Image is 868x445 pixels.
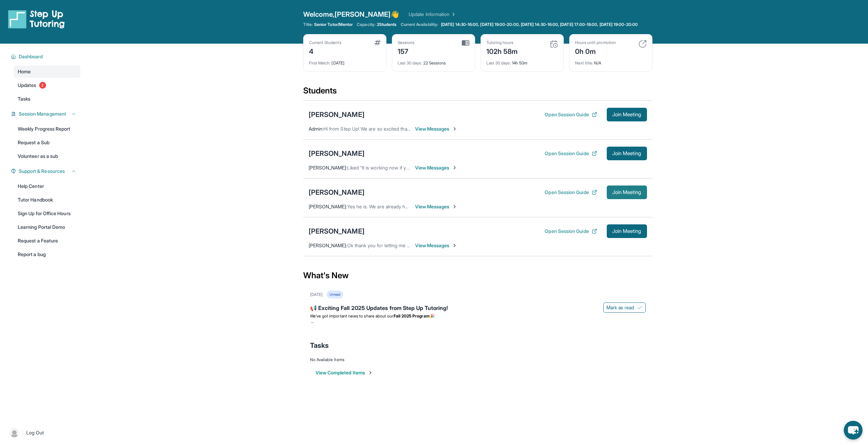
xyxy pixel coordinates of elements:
a: Request a Sub [14,136,80,149]
a: |Log Out [7,425,80,440]
span: Liked “It is working now if you can have [PERSON_NAME] rejoin” [347,165,486,170]
button: View Completed Items [315,369,373,376]
span: Hi from Step Up! We are so excited that you are matched with one another. Please use this space t... [323,126,836,132]
div: [PERSON_NAME] [309,188,365,197]
div: Hours until promotion [575,40,616,45]
span: Senior Tutor/Mentor [314,22,353,27]
div: 📢 Exciting Fall 2025 Updates from Step Up Tutoring! [310,304,646,313]
span: Next title : [575,60,593,65]
span: | [22,429,24,437]
button: Join Meeting [607,186,647,199]
img: user-img [10,428,19,437]
span: Updates [18,82,36,89]
span: Welcome, [PERSON_NAME] 👋 [303,10,399,19]
span: View Messages [415,164,458,171]
button: Open Session Guide [545,228,597,235]
span: Home [18,68,31,75]
img: logo [8,10,65,29]
span: Join Meeting [612,113,642,117]
span: Admin : [309,126,323,132]
span: [DATE] 14:30-16:00, [DATE] 19:00-20:00, [DATE] 14:30-16:00, [DATE] 17:00-18:00, [DATE] 19:00-20:00 [441,22,638,27]
span: Mark as read [606,304,634,311]
span: View Messages [415,242,458,249]
a: Update Information [409,11,456,18]
img: Chevron-Right [452,126,457,132]
div: Unread [327,291,343,298]
img: Chevron-Right [452,204,457,209]
a: Tasks [14,93,80,105]
div: [DATE] [309,56,381,66]
span: First Match : [309,60,331,65]
span: Last 30 days : [398,60,422,65]
div: [PERSON_NAME] [309,226,365,236]
span: Title: [303,22,313,27]
img: card [374,40,381,45]
img: card [638,40,647,48]
div: [PERSON_NAME] [309,110,365,119]
div: 102h 58m [486,45,518,56]
div: 14h 50m [486,56,558,66]
div: Current Students [309,40,341,45]
div: No Available Items [310,357,646,362]
img: card [462,40,469,46]
a: Tutor Handbook [14,194,80,206]
div: N/A [575,56,647,66]
img: Chevron-Right [452,243,457,248]
span: Capacity: [357,22,376,27]
div: 22 Sessions [398,56,469,66]
a: Home [14,65,80,78]
span: 2 [39,82,46,89]
span: Ok thank you for letting me know. I hope all is well and I will see him [DATE]. [347,242,511,248]
span: 🎉 [430,313,435,318]
button: Join Meeting [607,108,647,121]
button: Mark as read [603,302,646,313]
button: Open Session Guide [545,189,597,196]
span: Join Meeting [612,229,642,233]
a: Help Center [14,180,80,192]
div: [PERSON_NAME] [309,149,365,158]
span: Tasks [310,341,329,350]
a: Request a Feature [14,235,80,247]
a: Report a bug [14,248,80,261]
a: Updates2 [14,79,80,91]
a: [DATE] 14:30-16:00, [DATE] 19:00-20:00, [DATE] 14:30-16:00, [DATE] 17:00-18:00, [DATE] 19:00-20:00 [440,22,639,27]
div: Students [303,85,652,100]
div: 4 [309,45,341,56]
span: We’ve got important news to share about our [310,313,394,318]
span: View Messages [415,203,458,210]
button: Support & Resources [16,168,76,175]
a: Weekly Progress Report [14,123,80,135]
a: Sign Up for Office Hours [14,207,80,220]
button: Open Session Guide [545,111,597,118]
img: card [550,40,558,48]
span: Log Out [26,429,44,436]
span: Tasks [18,95,30,102]
button: Join Meeting [607,224,647,238]
div: 0h 0m [575,45,616,56]
span: Join Meeting [612,151,642,155]
span: [PERSON_NAME] : [309,242,347,248]
span: Join Meeting [612,190,642,194]
a: Volunteer as a sub [14,150,80,162]
span: 2 Students [377,22,397,27]
div: 157 [398,45,415,56]
span: [PERSON_NAME] : [309,204,347,209]
span: Yes he is. We are already home. I will tell him [347,204,444,209]
span: Dashboard [19,53,43,60]
span: Current Availability: [401,22,438,27]
div: [DATE] [310,292,323,297]
button: Join Meeting [607,147,647,160]
button: Dashboard [16,53,76,60]
span: [PERSON_NAME] : [309,165,347,170]
button: Open Session Guide [545,150,597,157]
span: View Messages [415,125,458,132]
span: Session Management [19,110,66,117]
div: Tutoring hours [486,40,518,45]
img: Chevron Right [450,11,456,18]
div: Sessions [398,40,415,45]
div: What's New [303,261,652,291]
span: Support & Resources [19,168,65,175]
span: Last 30 days : [486,60,511,65]
button: chat-button [844,421,863,440]
img: Mark as read [637,305,643,310]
